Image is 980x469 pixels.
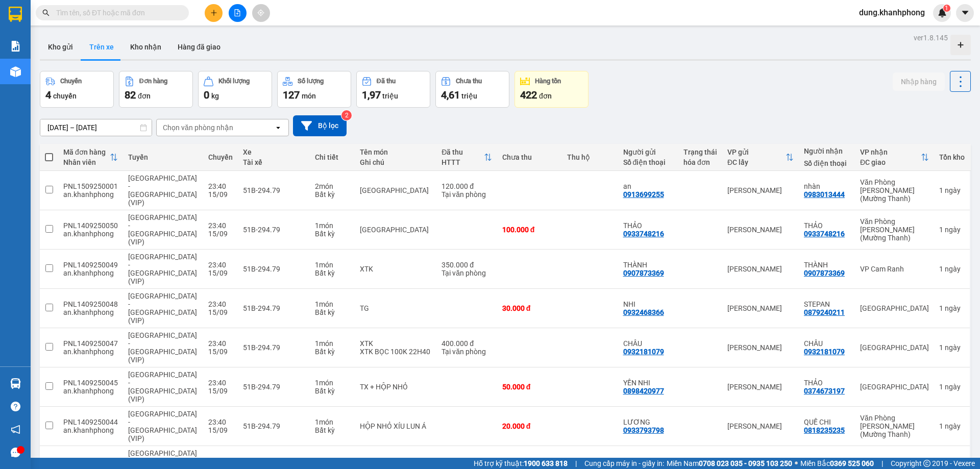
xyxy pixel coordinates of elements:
div: Hàng tồn [535,78,561,85]
div: 51B-294.79 [243,383,305,391]
div: THẢO [804,379,850,387]
div: TX [360,226,431,234]
div: 0907873369 [623,269,664,277]
button: file-add [229,4,247,22]
div: VP gửi [727,148,786,156]
div: 51B-294.79 [243,343,305,352]
span: 1,97 [362,89,381,101]
div: 1 món [315,261,350,269]
button: Hàng tồn422đơn [514,71,589,108]
strong: 0708 023 035 - 0935 103 250 [699,459,792,467]
div: [PERSON_NAME] [727,265,794,273]
span: [GEOGRAPHIC_DATA] - [GEOGRAPHIC_DATA] (VIP) [128,331,197,364]
div: 51B-294.79 [243,226,305,234]
div: 0983013444 [804,190,845,199]
div: 1 [939,186,965,194]
button: aim [252,4,270,22]
div: HỘP NHỎ XÍU LUN Á [360,422,431,430]
div: THÀNH [804,261,850,269]
div: 1 [939,226,965,234]
span: ngày [945,265,961,273]
div: Bất kỳ [315,230,350,238]
span: file-add [234,9,241,16]
span: [GEOGRAPHIC_DATA] - [GEOGRAPHIC_DATA] (VIP) [128,213,197,246]
span: aim [257,9,264,16]
div: QUẾ CHI [804,418,850,426]
div: ver 1.8.145 [914,32,948,43]
div: an.khanhphong [63,426,118,434]
div: 350.000 đ [442,261,492,269]
input: Select a date range. [40,119,152,136]
span: ngày [945,422,961,430]
span: món [302,92,316,100]
div: VP Cam Ranh [860,265,929,273]
div: an.khanhphong [63,190,118,199]
div: Bất kỳ [315,387,350,395]
div: 2 món [315,182,350,190]
button: Kho nhận [122,35,169,59]
div: Tại văn phòng [442,269,492,277]
img: warehouse-icon [10,378,21,389]
img: logo-vxr [9,7,22,22]
span: 0 [204,89,209,101]
div: Chuyến [60,78,82,85]
div: PHƯƠNG [804,457,850,465]
div: 15/09 [208,269,233,277]
div: Chọn văn phòng nhận [163,122,233,133]
div: 1 món [315,457,350,465]
div: 1 [939,265,965,273]
div: Bất kỳ [315,190,350,199]
div: Chuyến [208,153,233,161]
div: 23:40 [208,418,233,426]
div: [PERSON_NAME] [727,226,794,234]
button: Trên xe [81,35,122,59]
div: Tài xế [243,158,305,166]
button: plus [205,4,223,22]
span: dung.khanhphong [851,6,933,19]
div: HTTT [442,158,483,166]
div: Khối lượng [218,78,250,85]
span: plus [210,9,217,16]
div: Bất kỳ [315,308,350,316]
img: solution-icon [10,41,21,52]
div: Số điện thoại [804,159,850,167]
div: Tồn kho [939,153,965,161]
div: an.khanhphong [63,348,118,356]
div: 23:40 [208,300,233,308]
div: 0932181079 [623,348,664,356]
div: THÀNH [623,261,673,269]
div: CHÂU [804,339,850,348]
div: 20.000 đ [502,422,557,430]
span: 4 [45,89,51,101]
div: an.khanhphong [63,387,118,395]
sup: 1 [943,5,950,12]
span: kg [211,92,219,100]
div: 1 [939,343,965,352]
div: [PERSON_NAME] [727,422,794,430]
th: Toggle SortBy [58,144,123,171]
button: Kho gửi [40,35,81,59]
div: PNL1509250001 [63,182,118,190]
div: Số lượng [298,78,324,85]
div: 0898420977 [623,387,664,395]
div: 1 món [315,221,350,230]
span: [GEOGRAPHIC_DATA] - [GEOGRAPHIC_DATA] (VIP) [128,253,197,285]
button: Khối lượng0kg [198,71,272,108]
div: Chi tiết [315,153,350,161]
div: 1 [939,304,965,312]
div: Đơn hàng [139,78,167,85]
div: 1 [939,422,965,430]
div: [GEOGRAPHIC_DATA] [860,383,929,391]
div: Người nhận [804,147,850,155]
div: PNL1409250050 [63,221,118,230]
div: 23:40 [208,457,233,465]
div: 15/09 [208,348,233,356]
div: 15/09 [208,190,233,199]
span: [GEOGRAPHIC_DATA] - [GEOGRAPHIC_DATA] (VIP) [128,292,197,325]
span: triệu [461,92,477,100]
div: nhàn [804,182,850,190]
th: Toggle SortBy [855,144,934,171]
div: LƯƠNG [623,418,673,426]
span: search [42,9,50,16]
button: Hàng đã giao [169,35,229,59]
